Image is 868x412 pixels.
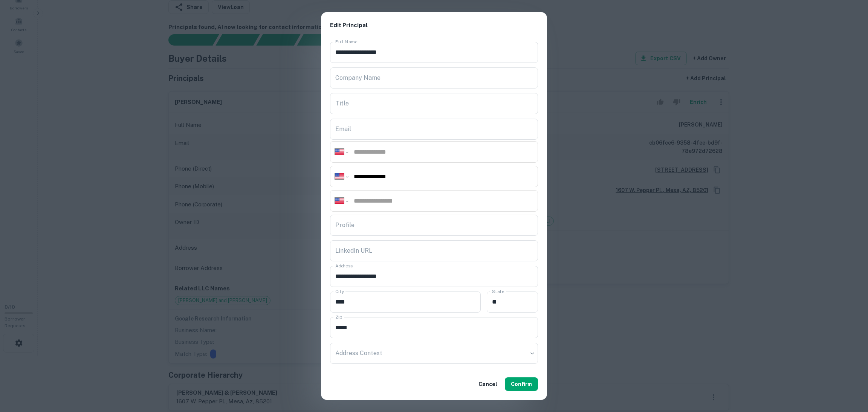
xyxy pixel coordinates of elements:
[321,12,547,39] h2: Edit Principal
[335,262,353,269] label: Address
[475,377,500,391] button: Cancel
[335,314,342,320] label: Zip
[330,343,538,364] div: ​
[335,288,344,295] label: City
[492,288,504,295] label: State
[830,352,868,388] iframe: Chat Widget
[335,38,358,45] label: Full Name
[505,377,538,391] button: Confirm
